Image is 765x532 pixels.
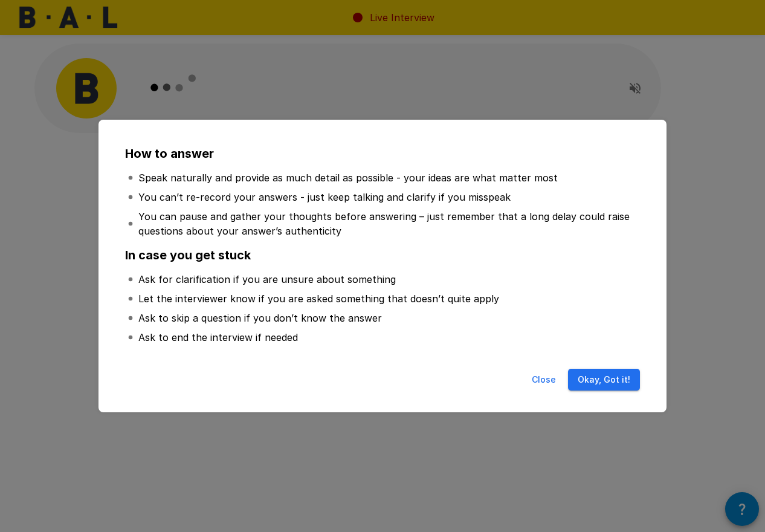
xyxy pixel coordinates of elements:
b: In case you get stuck [125,248,251,262]
p: Ask to end the interview if needed [138,330,298,345]
b: How to answer [125,146,214,161]
p: Ask to skip a question if you don’t know the answer [138,311,382,325]
button: Close [525,369,563,391]
p: You can pause and gather your thoughts before answering – just remember that a long delay could r... [138,209,637,238]
p: You can’t re-record your answers - just keep talking and clarify if you misspeak [138,190,511,204]
p: Let the interviewer know if you are asked something that doesn’t quite apply [138,291,499,306]
p: Ask for clarification if you are unsure about something [138,272,396,287]
p: Speak naturally and provide as much detail as possible - your ideas are what matter most [138,170,558,185]
button: Okay, Got it! [568,369,640,391]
